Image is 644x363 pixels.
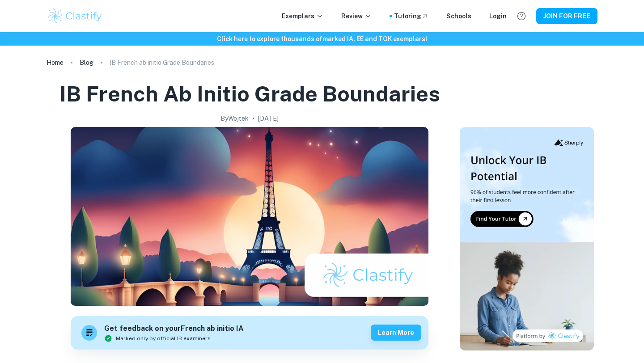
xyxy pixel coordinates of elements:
[71,316,428,350] a: Get feedback on yourFrench ab initio IAMarked only by official IB examinersLearn more
[489,11,507,21] a: Login
[282,11,323,21] p: Exemplars
[71,127,428,306] img: IB French ab initio Grade Boundaries cover image
[220,114,249,123] h2: By Wojtek
[110,58,214,68] p: IB French ab initio Grade Boundaries
[47,7,103,25] img: Clastify logo
[104,323,244,334] h6: Get feedback on your French ab initio IA
[394,11,428,21] a: Tutoring
[371,325,421,341] button: Learn more
[460,127,594,350] img: Thumbnail
[80,56,93,69] a: Blog
[341,11,372,21] p: Review
[59,80,440,108] h1: IB French ab initio Grade Boundaries
[258,114,279,123] h2: [DATE]
[536,8,597,24] button: JOIN FOR FREE
[47,56,64,69] a: Home
[116,334,211,342] span: Marked only by official IB examiners
[514,8,529,24] button: Help and Feedback
[446,11,471,21] a: Schools
[252,114,254,123] p: •
[2,34,642,44] h6: Click here to explore thousands of marked IA, EE and TOK exemplars !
